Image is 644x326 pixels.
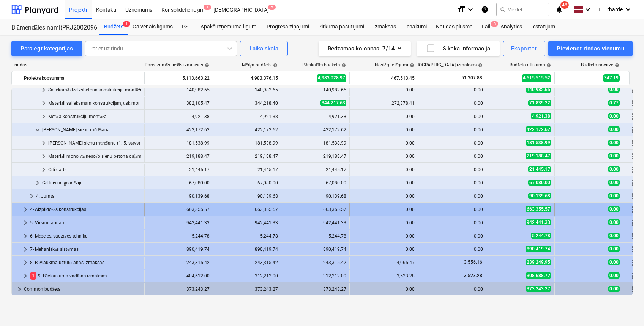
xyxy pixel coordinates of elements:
div: 0.00 [353,233,415,239]
span: keyboard_arrow_right [21,258,30,267]
a: Pirkuma pasūtījumi [314,19,369,35]
span: 1 [30,272,36,279]
div: 0.00 [353,154,415,159]
div: Naudas plūsma [431,19,478,35]
div: 422,172.62 [216,127,278,132]
a: Izmaksas [369,19,401,35]
div: 0.00 [421,220,483,225]
span: 1 [204,5,211,10]
div: 373,243.27 [148,287,210,292]
div: Laika skala [249,44,278,54]
div: Redzamas kolonnas : 7/14 [328,44,402,54]
div: 6- Mēbeles, sadzīves tehnika [30,230,141,242]
a: Ienākumi [401,19,431,35]
div: 5,244.78 [148,233,210,239]
span: 422,172.62 [526,126,551,132]
div: 0.00 [353,167,415,172]
div: 0.00 [421,194,483,199]
span: Vairāk darbību [628,99,637,108]
div: 0.00 [421,101,483,106]
span: Vairāk darbību [628,218,637,227]
div: 0.00 [421,180,483,186]
div: 0.00 [421,207,483,212]
button: Redzamas kolonnas:7/14 [319,41,411,56]
div: Budžeta novirze [581,62,619,68]
span: 3,556.16 [463,260,483,265]
div: 373,243.27 [216,287,278,292]
div: 890,419.74 [148,247,210,252]
span: 3 [491,21,498,27]
span: 942,441.33 [526,219,551,225]
span: help [340,63,346,68]
span: 0.00 [608,219,620,225]
div: 422,172.62 [284,127,346,132]
div: Eksportēt [511,44,537,54]
span: keyboard_arrow_right [15,285,24,294]
div: 0.00 [421,233,483,239]
span: keyboard_arrow_right [21,271,30,280]
div: 942,441.33 [148,220,210,225]
span: keyboard_arrow_right [21,245,30,254]
div: 663,355.57 [284,207,346,212]
a: Apakšuzņēmuma līgumi [196,19,262,35]
span: help [477,63,483,68]
div: 67,080.00 [216,180,278,186]
span: Vairāk darbību [628,165,637,174]
span: Vairāk darbību [628,112,637,121]
button: Sīkāka informācija [417,41,500,56]
div: 4. Jumts [36,190,141,202]
div: Saliekamā dzelzsbetona konstrukciju montāža [48,84,141,96]
div: PSF [177,19,196,35]
div: 0.00 [353,287,415,292]
a: Faili3 [477,19,496,35]
div: 181,538.99 [216,140,278,146]
span: keyboard_arrow_right [39,85,48,94]
div: 312,212.00 [216,273,278,279]
div: 373,243.27 [284,287,346,292]
i: format_size [457,5,466,14]
span: keyboard_arrow_right [39,112,48,121]
span: help [613,63,619,68]
div: 0.00 [353,207,415,212]
div: 4,983,376.15 [216,72,278,84]
iframe: Chat Widget [606,290,644,326]
span: 0.00 [608,233,620,239]
span: 51,307.88 [461,75,483,81]
div: 219,188.47 [148,154,210,159]
span: 0.00 [608,87,620,93]
div: Pārskatīts budžets [302,62,346,68]
div: 0.00 [421,87,483,93]
div: 219,188.47 [216,154,278,159]
div: 243,315.42 [216,260,278,265]
div: Sīkāka informācija [426,44,491,54]
span: Vairāk darbību [628,271,637,280]
div: Metāla konstrukciju montāža [48,110,141,123]
div: [PERSON_NAME] sienu mūrēšana [42,124,141,136]
div: 0.00 [421,127,483,132]
div: Mērķa budžets [242,62,278,68]
i: keyboard_arrow_down [466,5,475,14]
span: 5 [268,5,276,10]
span: L. Erharde [598,6,623,13]
span: Vairāk darbību [628,139,637,148]
span: 0.77 [608,100,620,106]
div: 0.00 [353,127,415,132]
div: Iestatījumi [527,19,561,35]
span: 663,355.57 [526,206,551,212]
div: Paredzamās tiešās izmaksas [145,62,209,68]
div: 344,218.40 [216,101,278,106]
div: [DEMOGRAPHIC_DATA] izmaksas [408,62,483,68]
button: Laika skala [240,41,288,56]
span: 0.00 [608,246,620,252]
span: 4,515,515.52 [522,74,551,82]
button: Eksportēt [503,41,545,56]
div: 0.00 [421,154,483,159]
a: Analytics [496,19,527,35]
div: 140,982.65 [148,87,210,93]
span: 67,080.00 [528,180,551,186]
div: Progresa ziņojumi [262,19,314,35]
a: Budžets1 [99,19,128,35]
div: 4,921.38 [216,114,278,119]
div: 8- Būvlaukma uzturēšanas izmaksas [30,257,141,269]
